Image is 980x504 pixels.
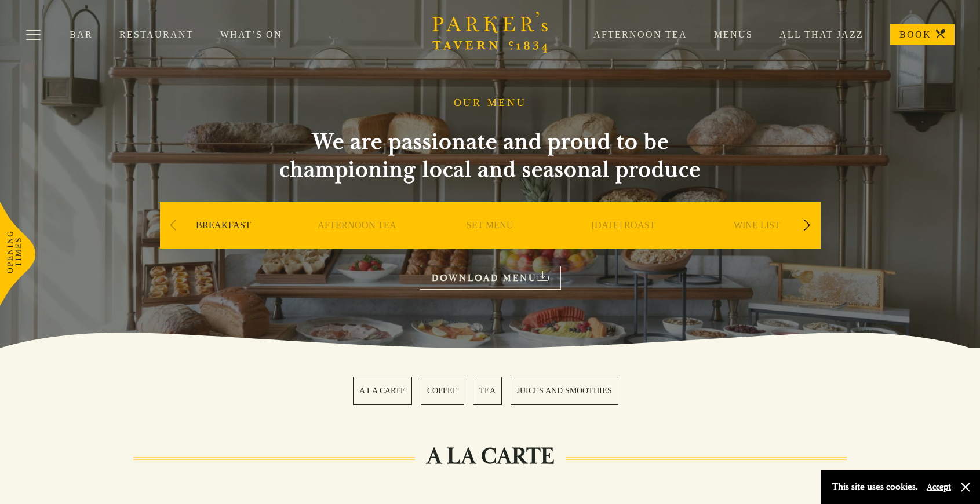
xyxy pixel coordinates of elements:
[160,202,287,283] div: 1 / 9
[427,202,554,283] div: 3 / 9
[960,481,971,493] button: Close and accept
[421,377,464,405] a: 2 / 4
[560,202,687,283] div: 4 / 9
[693,202,821,283] div: 5 / 9
[420,266,561,290] a: DOWNLOAD MENU
[592,220,655,266] a: [DATE] ROAST
[415,443,566,470] h2: A LA CARTE
[318,220,396,266] a: AFTERNOON TEA
[196,220,251,266] a: BREAKFAST
[166,213,181,238] div: Previous slide
[799,213,815,238] div: Next slide
[473,377,502,405] a: 3 / 4
[832,479,918,495] p: This site uses cookies.
[454,97,527,109] h1: OUR MENU
[734,220,780,266] a: WINE LIST
[293,202,421,283] div: 2 / 9
[258,128,722,184] h2: We are passionate and proud to be championing local and seasonal produce
[511,377,618,405] a: 4 / 4
[467,220,513,266] a: SET MENU
[353,377,412,405] a: 1 / 4
[927,481,951,492] button: Accept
